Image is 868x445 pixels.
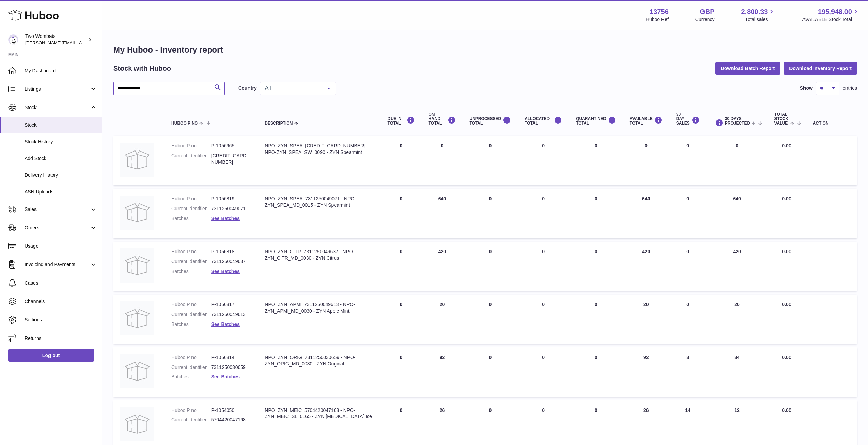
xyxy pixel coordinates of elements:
[669,242,707,291] td: 0
[171,121,198,126] span: Huboo P no
[25,243,97,249] span: Usage
[782,302,791,307] span: 0.00
[518,136,569,185] td: 0
[463,295,518,344] td: 0
[25,206,90,213] span: Sales
[700,7,714,16] strong: GBP
[422,242,463,291] td: 420
[211,417,251,423] dd: 5704420047168
[518,242,569,291] td: 0
[630,116,663,126] div: AVAILABLE Total
[113,64,171,73] h2: Stock with Huboo
[171,417,211,423] dt: Current identifier
[669,136,707,185] td: 0
[171,311,211,318] dt: Current identifier
[695,16,715,23] div: Currency
[463,189,518,238] td: 0
[171,407,211,414] dt: Huboo P no
[211,321,240,327] a: See Batches
[238,85,257,91] label: Country
[265,121,293,126] span: Description
[381,295,422,344] td: 0
[265,354,374,367] div: NPO_ZYN_ORIG_7311250030659 - NPO-ZYN_ORIG_MD_0030 - ZYN Original
[525,116,562,126] div: ALLOCATED Total
[463,242,518,291] td: 0
[518,189,569,238] td: 0
[623,347,669,397] td: 92
[25,122,97,128] span: Stock
[669,347,707,397] td: 8
[25,104,90,111] span: Stock
[265,248,374,261] div: NPO_ZYN_CITR_7311250049637 - NPO-ZYN_CITR_MD_0030 - ZYN Citrus
[211,143,251,149] dd: P-1056965
[422,295,463,344] td: 20
[171,248,211,255] dt: Huboo P no
[469,116,511,126] div: UNPROCESSED Total
[623,136,669,185] td: 0
[595,302,597,307] span: 0
[120,407,154,441] img: product image
[422,136,463,185] td: 0
[576,116,616,126] div: QUARANTINED Total
[25,155,97,162] span: Add Stock
[707,242,768,291] td: 420
[741,7,768,16] span: 2,800.33
[211,269,240,274] a: See Batches
[265,143,374,156] div: NPO_ZYN_SPEA_[CREDIT_CARD_NUMBER] - NPO-ZYN_SPEA_SW_0090 - ZYN Spearmint
[25,86,90,92] span: Listings
[595,249,597,254] span: 0
[265,301,374,314] div: NPO_ZYN_APMI_7311250049613 - NPO-ZYN_APMI_MD_0030 - ZYN Apple Mint
[428,112,456,126] div: ON HAND Total
[623,295,669,344] td: 20
[422,347,463,397] td: 92
[8,349,94,361] a: Log out
[265,407,374,420] div: NPO_ZYN_MEIC_5704420047168 - NPO-ZYN_MEIC_SL_0165 - ZYN [MEDICAL_DATA] Ice
[171,258,211,265] dt: Current identifier
[171,153,211,166] dt: Current identifier
[422,189,463,238] td: 640
[171,143,211,149] dt: Huboo P no
[120,196,154,230] img: product image
[171,196,211,202] dt: Huboo P no
[171,301,211,308] dt: Huboo P no
[381,189,422,238] td: 0
[120,143,154,177] img: product image
[211,407,251,414] dd: P-1054050
[265,196,374,209] div: NPO_ZYN_SPEA_7311250049071 - NPO-ZYN_SPEA_MD_0015 - ZYN Spearmint
[745,16,775,23] span: Total sales
[120,248,154,283] img: product image
[211,216,240,221] a: See Batches
[741,7,776,23] a: 2,800.33 Total sales
[463,347,518,397] td: 0
[25,335,97,342] span: Returns
[707,136,768,185] td: 0
[211,248,251,255] dd: P-1056818
[782,407,791,413] span: 0.00
[211,205,251,212] dd: 7311250049071
[463,136,518,185] td: 0
[381,242,422,291] td: 0
[782,355,791,360] span: 0.00
[784,62,857,74] button: Download Inventory Report
[774,112,788,126] span: Total stock value
[595,143,597,148] span: 0
[25,317,97,323] span: Settings
[595,355,597,360] span: 0
[263,85,322,91] span: All
[211,374,240,379] a: See Batches
[211,153,251,166] dd: [CREDIT_CARD_NUMBER]
[802,7,860,23] a: 195,948.00 AVAILABLE Stock Total
[387,116,415,126] div: DUE IN TOTAL
[715,62,781,74] button: Download Batch Report
[813,121,850,126] div: Action
[800,85,813,91] label: Show
[171,354,211,361] dt: Huboo P no
[725,117,750,126] span: 30 DAYS PROJECTED
[782,196,791,201] span: 0.00
[623,242,669,291] td: 420
[782,143,791,148] span: 0.00
[381,136,422,185] td: 0
[25,261,90,268] span: Invoicing and Payments
[171,205,211,212] dt: Current identifier
[25,189,97,195] span: ASN Uploads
